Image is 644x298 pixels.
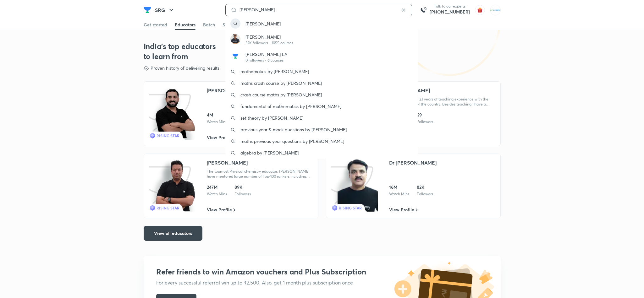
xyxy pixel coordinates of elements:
[417,184,433,190] div: 82K
[151,4,179,16] button: SRG
[240,80,322,86] p: maths crash course by [PERSON_NAME]
[430,9,470,15] a: [PHONE_NUMBER]
[144,22,167,28] div: Get started
[234,184,251,190] div: 89K
[225,100,418,112] a: fundamental of mathematics by [PERSON_NAME]
[157,205,179,210] span: RISING STAR
[225,89,418,100] a: crash course maths by [PERSON_NAME]
[175,20,195,30] a: Educators
[389,207,414,213] span: View Profile
[149,159,196,212] img: icon
[155,159,195,212] img: class
[203,22,215,28] div: Batch
[207,112,227,118] div: 4M
[237,7,400,12] input: Search courses, test series and educators
[207,159,248,166] div: [PERSON_NAME]
[234,192,251,197] div: Followers
[225,77,418,89] a: maths crash course by [PERSON_NAME]
[430,4,470,9] p: Talk to our experts
[225,112,418,124] a: set theory by [PERSON_NAME]
[326,154,501,218] a: iconclassRISING STARDr [PERSON_NAME]16MWatch Mins82KFollowersView Profile
[207,134,232,141] span: View Profile
[240,68,309,75] p: mathematics by [PERSON_NAME]
[240,138,344,144] p: maths previous year questions by [PERSON_NAME]
[339,205,362,210] span: RISING STAR
[225,48,418,66] a: Avatar[PERSON_NAME] EA0 followers • 6 courses
[144,81,318,146] a: iconclassRISING STAR[PERSON_NAME]4MWatch Mins13KFollowersView Profile
[389,192,409,197] div: Watch Mins
[207,119,227,124] div: Watch Mins
[240,115,303,121] p: set theory by [PERSON_NAME]
[225,66,418,77] a: mathematics by [PERSON_NAME]
[155,87,195,140] img: class
[240,126,347,133] p: previous year & mock questions by [PERSON_NAME]
[417,4,430,16] img: call-us
[389,184,409,190] div: 16M
[389,207,418,213] a: View Profile
[240,103,341,110] p: fundamental of mathematics by [PERSON_NAME]
[240,149,299,156] p: algebra by [PERSON_NAME]
[207,207,232,213] span: View Profile
[331,159,378,212] img: icon
[338,159,378,212] img: class
[240,91,322,98] p: crash course maths by [PERSON_NAME]
[207,192,227,197] div: Watch Mins
[156,279,366,286] h5: For every successful referral win up to ₹2,500. Also, get 1 month plus subscription once
[207,184,227,190] div: 247M
[223,22,259,28] div: Subscription plan
[225,31,418,48] a: Avatar[PERSON_NAME]32K followers • 1055 courses
[207,207,236,213] a: View Profile
[225,135,418,147] a: maths previous year questions by [PERSON_NAME]
[417,119,433,124] div: Followers
[389,97,495,107] div: I have more than 23 years of teaching experience with the prime institutes of the country. Beside...
[245,51,287,57] p: [PERSON_NAME] EA
[144,6,151,14] img: Company Logo
[144,226,202,241] button: View all educators
[245,57,287,63] p: 0 followers • 6 courses
[475,5,485,15] img: avatar
[225,124,418,135] a: previous year & mock questions by [PERSON_NAME]
[144,20,167,30] a: Get started
[417,192,433,197] div: Followers
[203,20,215,30] a: Batch
[417,112,433,118] div: 59
[144,154,318,218] a: iconclassRISING STAR[PERSON_NAME]The topmost Physical chemistry educator, [PERSON_NAME] have ment...
[223,20,259,30] a: Subscription plan
[207,169,313,179] div: The topmost Physical chemistry educator, [PERSON_NAME] have mentored large number of Top-100 rank...
[154,230,192,236] span: View all educators
[230,51,240,61] img: Avatar
[156,267,366,276] h3: Refer friends to win Amazon vouchers and Plus Subscription
[207,134,236,141] a: View Profile
[225,147,418,159] a: algebra by [PERSON_NAME]
[245,40,293,46] p: 32K followers • 1055 courses
[149,87,196,140] img: icon
[490,5,501,15] img: MOHAMMED SHOAIB
[245,34,293,40] p: [PERSON_NAME]
[151,65,219,71] p: Proven history of delivering results
[389,159,437,166] div: Dr [PERSON_NAME]
[175,22,195,28] div: Educators
[207,87,248,94] div: [PERSON_NAME]
[157,133,179,138] span: RISING STAR
[144,41,217,61] h3: India's top educators to learn from
[225,16,418,31] a: [PERSON_NAME]
[245,20,281,27] p: [PERSON_NAME]
[230,34,240,44] img: Avatar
